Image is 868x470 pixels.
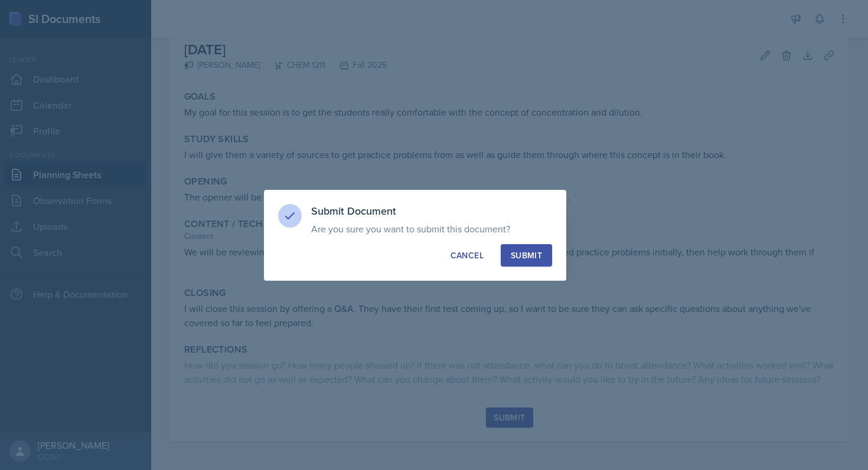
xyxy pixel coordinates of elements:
[451,249,484,261] div: Cancel
[311,204,552,218] h3: Submit Document
[501,244,552,267] button: Submit
[311,223,552,235] p: Are you sure you want to submit this document?
[511,249,542,261] div: Submit
[440,244,494,267] button: Cancel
